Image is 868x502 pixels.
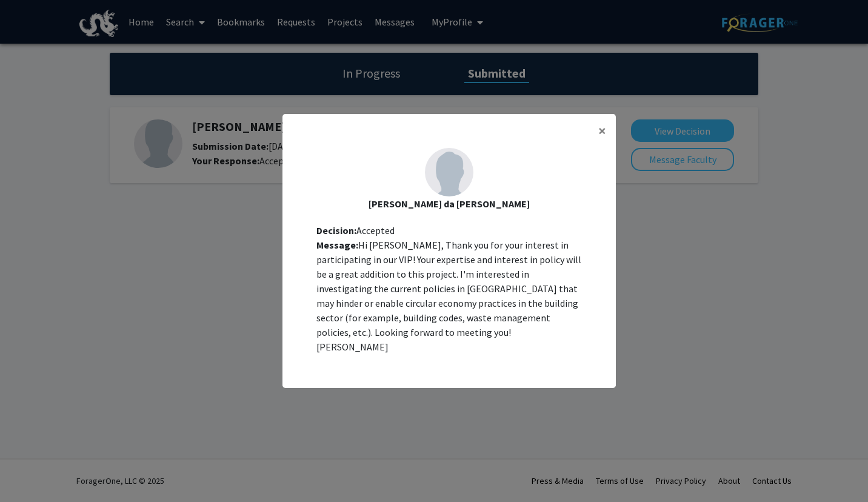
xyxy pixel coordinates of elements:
[292,196,606,211] div: [PERSON_NAME] da [PERSON_NAME]
[598,121,606,140] span: ×
[316,238,582,354] div: Hi [PERSON_NAME], Thank you for your interest in participating in our VIP! Your expertise and int...
[9,447,52,493] iframe: Chat
[589,114,616,148] button: Close
[316,223,582,238] div: Accepted
[316,239,358,251] b: Message:
[316,224,356,236] b: Decision:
